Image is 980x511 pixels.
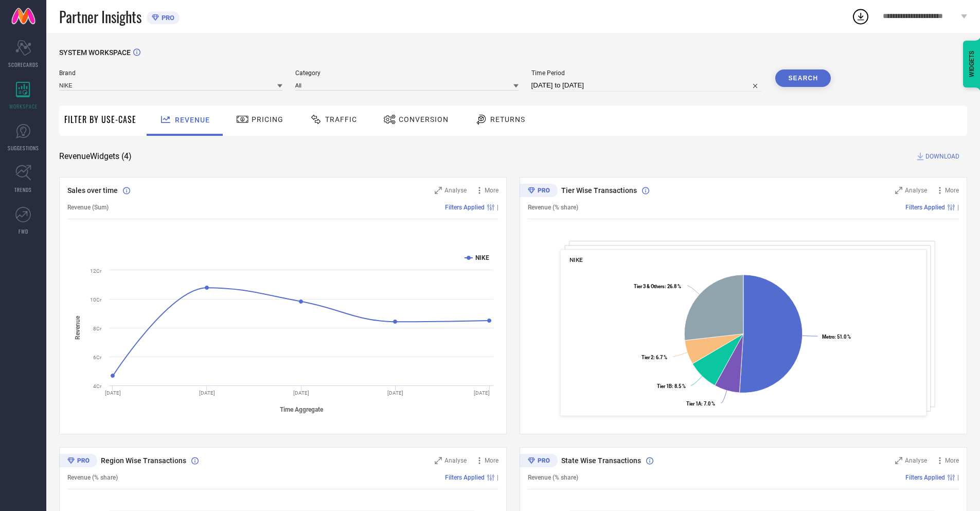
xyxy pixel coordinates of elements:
tspan: Time Aggregate [280,406,324,413]
span: Revenue (Sum) [67,204,109,211]
svg: Zoom [435,457,442,464]
span: | [497,204,498,211]
div: Open download list [851,7,870,26]
span: Revenue (% share) [67,474,118,481]
span: WORKSPACE [9,102,38,110]
tspan: Revenue [74,315,81,340]
text: : 8.5 % [657,383,686,389]
span: SUGGESTIONS [8,144,39,152]
input: Select time period [531,79,763,92]
span: Revenue [175,116,210,124]
button: Search [775,69,831,87]
div: Premium [520,184,558,199]
span: Partner Insights [59,6,141,27]
tspan: Tier 1B [657,383,672,389]
span: Filters Applied [445,204,485,211]
text: [DATE] [105,390,121,396]
span: Pricing [252,115,283,124]
span: Filters Applied [445,474,485,481]
span: PRO [159,14,174,22]
span: More [485,187,498,194]
span: TRENDS [14,186,32,193]
text: [DATE] [293,390,309,396]
tspan: Tier 3 & Others [634,284,665,289]
text: : 26.8 % [634,284,681,289]
span: Category [295,69,519,77]
span: Brand [59,69,282,77]
span: Returns [490,115,525,124]
span: Sales over time [67,186,118,195]
tspan: Tier 2 [642,355,653,360]
span: Analyse [905,457,927,464]
span: More [945,457,959,464]
span: More [485,457,498,464]
text: : 51.0 % [822,334,851,340]
tspan: Metro [822,334,834,340]
text: [DATE] [199,390,215,396]
div: Premium [59,454,97,469]
text: : 6.7 % [642,355,667,360]
svg: Zoom [435,187,442,194]
span: Analyse [905,187,927,194]
span: More [945,187,959,194]
svg: Zoom [895,187,902,194]
span: | [957,474,959,481]
span: Filter By Use-Case [64,113,136,126]
span: Conversion [399,115,449,124]
span: | [957,204,959,211]
span: Tier Wise Transactions [561,186,637,195]
text: 12Cr [90,268,102,274]
text: [DATE] [387,390,403,396]
span: Traffic [325,115,357,124]
span: Time Period [531,69,763,77]
text: : 7.0 % [687,401,716,407]
span: Revenue (% share) [528,204,578,211]
span: State Wise Transactions [561,456,641,465]
span: Filters Applied [905,204,945,211]
span: Revenue Widgets ( 4 ) [59,151,132,162]
span: Region Wise Transactions [101,456,186,465]
div: Premium [520,454,558,469]
span: Analyse [444,457,467,464]
text: [DATE] [474,390,490,396]
span: NIKE [569,256,583,263]
tspan: Tier 1A [687,401,702,407]
text: 6Cr [93,355,102,360]
svg: Zoom [895,457,902,464]
span: | [497,474,498,481]
span: SCORECARDS [8,61,39,68]
text: 4Cr [93,383,102,389]
text: 8Cr [93,326,102,331]
span: FWD [19,227,28,235]
text: NIKE [475,254,489,261]
span: Analyse [444,187,467,194]
text: 10Cr [90,297,102,303]
span: SYSTEM WORKSPACE [59,48,131,57]
span: DOWNLOAD [925,151,959,162]
span: Revenue (% share) [528,474,578,481]
span: Filters Applied [905,474,945,481]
